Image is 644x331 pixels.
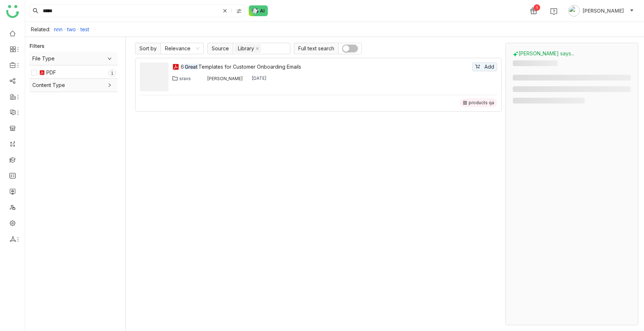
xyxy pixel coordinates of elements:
[235,44,261,53] nz-select-item: Library
[67,26,76,32] a: two
[252,75,267,81] div: [DATE]
[472,63,497,71] button: Add
[207,43,233,54] span: Source
[534,4,540,11] div: 1
[294,43,338,54] span: Full text search
[46,69,56,77] div: PDF
[469,100,494,106] div: products qa
[29,52,118,65] div: File Type
[184,64,198,70] em: Great
[108,69,116,77] nz-badge-sup: 1
[513,50,574,56] span: [PERSON_NAME] says...
[54,26,63,32] a: nnn
[238,45,254,52] div: Library
[236,8,242,14] img: search-type.svg
[181,63,471,71] div: 6 Templates for Customer Onboarding Emails
[484,63,494,71] span: Add
[80,26,89,32] a: test
[179,76,191,81] div: sravs
[32,55,115,63] span: File Type
[32,81,115,89] span: Content Type
[207,76,243,81] div: [PERSON_NAME]
[249,5,268,16] img: ask-buddy-normal.svg
[568,5,580,17] img: avatar
[172,63,179,70] img: pdf.svg
[165,43,199,54] nz-select-item: Relevance
[181,63,471,71] a: 6GreatTemplates for Customer Onboarding Emails
[135,43,161,54] span: Sort by
[111,70,114,77] p: 1
[6,5,19,18] img: logo
[31,26,50,32] div: Related:
[583,7,624,15] span: [PERSON_NAME]
[550,8,557,15] img: help.svg
[29,42,45,50] div: Filters
[29,79,118,92] div: Content Type
[567,5,635,17] button: [PERSON_NAME]
[513,51,519,57] img: buddy-says
[199,75,205,81] img: 684a9b3fde261c4b36a3d19f
[39,70,45,75] img: pdf.svg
